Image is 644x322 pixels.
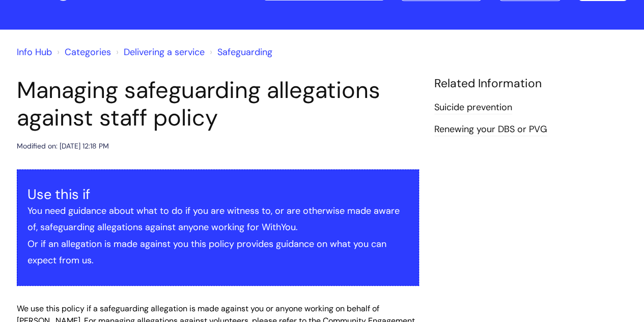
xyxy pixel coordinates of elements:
[124,46,205,58] a: Delivering a service
[27,203,408,236] p: You need guidance about what to do if you are witness to, or are otherwise made aware of, safegua...
[27,236,408,269] p: Or if an allegation is made against you this policy provides guidance on what you can expect from...
[17,140,109,153] div: Modified on: [DATE] 12:18 PM
[54,44,111,60] li: Solution home
[434,123,547,136] a: Renewing your DBS or PVG
[434,101,512,114] a: Suicide prevention
[434,77,628,91] h4: Related Information
[65,46,111,58] a: Categories
[114,44,205,60] li: Delivering a service
[207,44,272,60] li: Safeguarding
[27,186,408,203] h3: Use this if
[217,46,272,58] a: Safeguarding
[17,77,419,132] h1: Managing safeguarding allegations against staff policy
[17,46,52,58] a: Info Hub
